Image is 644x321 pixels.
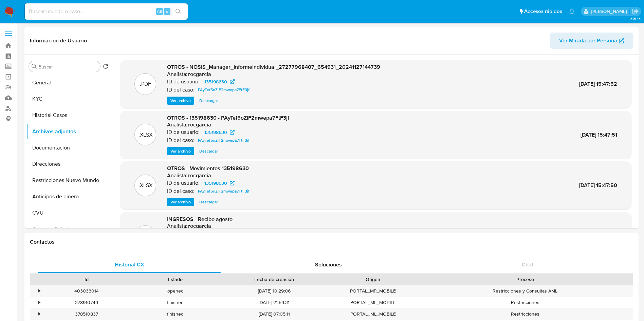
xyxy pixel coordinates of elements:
button: Ver archivo [167,97,194,105]
span: s [166,8,168,15]
div: Proceso [422,276,628,283]
div: [DATE] 10:29:06 [220,285,329,297]
p: ID de usuario: [167,180,200,186]
button: Archivos adjuntos [26,123,111,140]
div: PORTAL_ML_MOBILE [329,308,418,320]
p: ID del caso: [167,188,195,195]
span: INGRESOS - Recibo agosto [167,215,233,223]
p: .XLSX [139,131,152,139]
button: Anticipos de dinero [26,188,111,205]
button: Volver al orden por defecto [103,64,108,71]
h6: rocgarcia [188,223,211,229]
button: KYC [26,91,111,107]
p: .XLSX [139,182,152,189]
input: Buscar [38,64,97,70]
a: 135198630 [200,179,239,187]
button: Direcciones [26,156,111,172]
a: PAyTef5oZlF2mwepa7FtF3jf [195,136,252,144]
span: Historial CX [115,261,144,268]
div: finished [131,297,220,308]
p: ID del caso: [167,137,195,144]
button: Descargar [196,198,221,206]
div: PORTAL_MP_MOBILE [329,285,418,297]
span: Descargar [199,199,218,205]
div: [DATE] 21:59:31 [220,297,329,308]
span: [DATE] 15:47:52 [579,80,617,88]
button: Ver archivo [167,147,194,155]
button: Cruces y Relaciones [26,221,111,237]
span: Descargar [199,148,218,155]
span: Ver Mirada por Persona [559,33,617,49]
button: search-icon [171,7,185,16]
span: PAyTef5oZlF2mwepa7FtF3jf [198,136,250,144]
h6: rocgarcia [188,71,211,78]
p: ID de usuario: [167,78,200,85]
span: Ver archivo [170,199,191,205]
p: ID del caso: [167,86,195,93]
div: PORTAL_ML_MOBILE [329,297,418,308]
div: • [38,288,40,294]
p: ID de usuario: [167,129,200,136]
div: 378510837 [42,308,131,320]
div: • [38,311,40,317]
button: General [26,75,111,91]
button: Ver archivo [167,198,194,206]
h6: rocgarcia [188,172,211,179]
a: Notificaciones [569,8,575,14]
a: 135198630 [200,128,239,136]
h6: rocgarcia [188,121,211,128]
p: .PDF [140,80,151,88]
div: Estado [136,276,215,283]
span: 135198630 [204,179,227,187]
button: Buscar [32,64,37,69]
div: opened [131,285,220,297]
span: 135198630 [204,128,227,136]
a: 135198630 [200,78,239,86]
p: Analista: [167,121,187,128]
button: Historial Casos [26,107,111,123]
span: [DATE] 15:47:50 [579,181,617,189]
button: CVU [26,205,111,221]
a: Salir [632,8,639,15]
div: Restricciones [418,308,633,320]
button: Descargar [196,147,221,155]
div: Restricciones y Consultas AML [418,285,633,297]
button: Documentación [26,140,111,156]
span: OTROS - 135198630 - PAyTef5oZlF2mwepa7FtF3jf [167,114,289,122]
div: • [38,299,40,306]
div: Id [47,276,126,283]
button: Ver Mirada por Persona [550,33,633,49]
span: PAyTef5oZlF2mwepa7FtF3jf [198,86,250,94]
span: Soluciones [315,261,342,268]
h1: Información de Usuario [30,37,87,44]
span: Descargar [199,97,218,104]
span: PAyTef5oZlF2mwepa7FtF3jf [198,187,250,195]
span: Alt [157,8,162,15]
span: 135198630 [204,78,227,86]
span: Ver archivo [170,148,191,155]
p: Analista: [167,172,187,179]
a: PAyTef5oZlF2mwepa7FtF3jf [195,86,252,94]
div: Restricciones [418,297,633,308]
button: Restricciones Nuevo Mundo [26,172,111,188]
div: Origen [333,276,413,283]
h1: Contactos [30,239,633,245]
span: OTROS - NOSIS_Manager_InformeIndividual_27277968407_654931_20241127144739 [167,63,380,71]
div: finished [131,308,220,320]
div: [DATE] 07:05:11 [220,308,329,320]
span: Chat [522,261,533,268]
p: Analista: [167,223,187,229]
span: Accesos rápidos [524,8,562,15]
input: Buscar usuario o caso... [25,7,188,16]
span: [DATE] 15:47:51 [581,131,617,139]
p: Analista: [167,71,187,78]
p: rocio.garcia@mercadolibre.com [591,8,629,15]
a: PAyTef5oZlF2mwepa7FtF3jf [195,187,252,195]
div: 378910749 [42,297,131,308]
button: Descargar [196,97,221,105]
div: Fecha de creación [225,276,324,283]
div: 403033014 [42,285,131,297]
span: OTROS - Movimientos 135198630 [167,164,249,172]
span: Ver archivo [170,97,191,104]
